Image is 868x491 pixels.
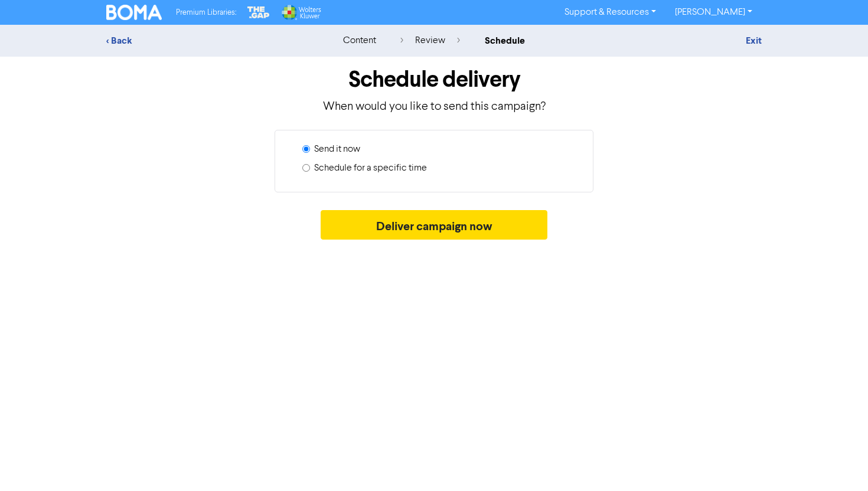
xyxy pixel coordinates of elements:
iframe: Chat Widget [716,364,868,491]
label: Send it now [314,142,360,156]
a: [PERSON_NAME] [665,3,762,22]
img: BOMA Logo [106,5,162,20]
label: Schedule for a specific time [314,161,427,175]
img: Wolters Kluwer [280,5,321,20]
button: Deliver campaign now [321,210,548,240]
h1: Schedule delivery [106,66,762,93]
div: content [343,34,376,48]
div: review [400,34,460,48]
div: < Back [106,34,313,48]
img: The Gap [246,5,272,20]
div: schedule [485,34,525,48]
p: When would you like to send this campaign? [106,98,762,116]
span: Premium Libraries: [176,9,236,17]
a: Exit [746,35,762,47]
a: Support & Resources [555,3,665,22]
